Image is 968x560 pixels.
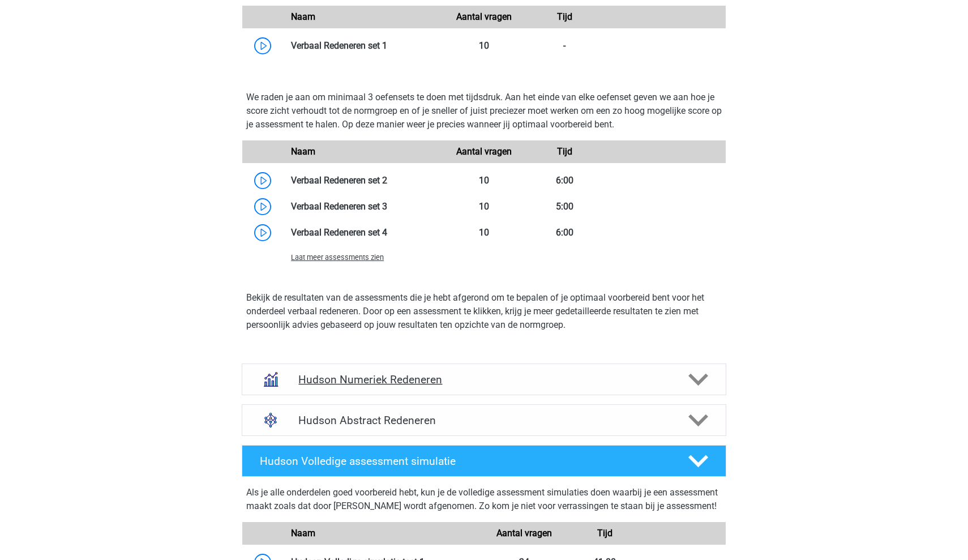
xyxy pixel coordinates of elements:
img: numeriek redeneren [256,365,285,394]
div: Naam [282,10,444,24]
a: Hudson Volledige assessment simulatie [237,445,731,477]
div: Verbaal Redeneren set 3 [282,200,444,213]
a: numeriek redeneren Hudson Numeriek Redeneren [237,364,731,395]
h4: Hudson Numeriek Redeneren [298,373,669,386]
div: Verbaal Redeneren set 2 [282,174,444,187]
h4: Hudson Abstract Redeneren [298,414,669,427]
p: We raden je aan om minimaal 3 oefensets te doen met tijdsdruk. Aan het einde van elke oefenset ge... [246,91,722,131]
p: Bekijk de resultaten van de assessments die je hebt afgerond om te bepalen of je optimaal voorber... [246,291,722,332]
h4: Hudson Volledige assessment simulatie [260,455,670,468]
div: Tijd [564,527,645,540]
div: Verbaal Redeneren set 1 [282,39,444,53]
img: abstract redeneren [256,405,285,435]
div: Naam [282,145,444,159]
div: Aantal vragen [484,527,564,540]
div: Aantal vragen [444,10,524,24]
span: Laat meer assessments zien [291,253,384,262]
div: Verbaal Redeneren set 4 [282,226,444,240]
div: Naam [282,527,484,540]
a: abstract redeneren Hudson Abstract Redeneren [237,404,731,436]
div: Tijd [524,10,605,24]
div: Aantal vragen [444,145,524,159]
div: Tijd [524,145,605,159]
div: Als je alle onderdelen goed voorbereid hebt, kun je de volledige assessment simulaties doen waarb... [246,486,722,518]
